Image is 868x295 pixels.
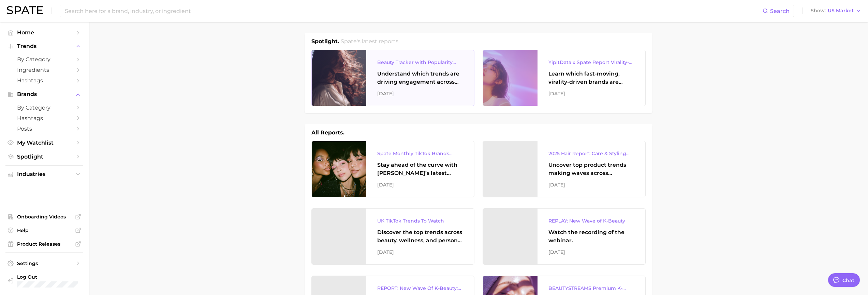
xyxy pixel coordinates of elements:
[548,149,634,158] div: 2025 Hair Report: Care & Styling Products
[5,89,83,99] button: Brands
[548,217,634,225] div: REPLAY: New Wave of K-Beauty
[548,70,634,86] div: Learn which fast-moving, virality-driven brands are leading the pack, the risks of viral growth, ...
[548,181,634,189] div: [DATE]
[311,50,474,106] a: Beauty Tracker with Popularity IndexUnderstand which trends are driving engagement across platfor...
[548,228,634,245] div: Watch the recording of the webinar.
[17,67,72,73] span: Ingredients
[17,29,72,36] span: Home
[377,161,463,177] div: Stay ahead of the curve with [PERSON_NAME]’s latest monthly tracker, spotlighting the fastest-gro...
[5,27,83,38] a: Home
[548,284,634,292] div: BEAUTYSTREAMS Premium K-beauty Trends Report
[5,169,83,179] button: Industries
[548,89,634,98] div: [DATE]
[5,102,83,113] a: by Category
[17,274,78,280] span: Log Out
[17,115,72,121] span: Hashtags
[483,208,646,265] a: REPLAY: New Wave of K-BeautyWatch the recording of the webinar.[DATE]
[17,56,72,63] span: by Category
[5,65,83,75] a: Ingredients
[377,217,463,225] div: UK TikTok Trends To Watch
[17,43,72,49] span: Trends
[5,212,83,222] a: Onboarding Videos
[377,228,463,245] div: Discover the top trends across beauty, wellness, and personal care on TikTok [GEOGRAPHIC_DATA].
[17,241,72,247] span: Product Releases
[377,89,463,98] div: [DATE]
[828,9,854,13] span: US Market
[5,75,83,86] a: Hashtags
[377,58,463,66] div: Beauty Tracker with Popularity Index
[809,6,863,15] button: ShowUS Market
[5,225,83,235] a: Help
[17,260,72,266] span: Settings
[311,208,474,265] a: UK TikTok Trends To WatchDiscover the top trends across beauty, wellness, and personal care on Ti...
[5,258,83,268] a: Settings
[311,129,344,137] h1: All Reports.
[377,284,463,292] div: REPORT: New Wave Of K-Beauty: [GEOGRAPHIC_DATA]’s Trending Innovations In Skincare & Color Cosmetics
[17,104,72,111] span: by Category
[5,239,83,249] a: Product Releases
[770,8,790,14] span: Search
[483,141,646,197] a: 2025 Hair Report: Care & Styling ProductsUncover top product trends making waves across platforms...
[17,140,72,146] span: My Watchlist
[17,91,72,97] span: Brands
[811,9,826,13] span: Show
[548,161,634,177] div: Uncover top product trends making waves across platforms — along with key insights into benefits,...
[17,214,72,220] span: Onboarding Videos
[5,151,83,162] a: Spotlight
[377,248,463,256] div: [DATE]
[5,113,83,124] a: Hashtags
[17,126,72,132] span: Posts
[17,171,72,177] span: Industries
[17,77,72,84] span: Hashtags
[311,141,474,197] a: Spate Monthly TikTok Brands TrackerStay ahead of the curve with [PERSON_NAME]’s latest monthly tr...
[5,137,83,148] a: My Watchlist
[5,272,83,290] a: Log out. Currently logged in with e-mail unhokang@lghnh.com.
[7,6,43,14] img: SPATE
[311,37,339,46] h1: Spotlight.
[548,58,634,66] div: YipitData x Spate Report Virality-Driven Brands Are Taking a Slice of the Beauty Pie
[377,70,463,86] div: Understand which trends are driving engagement across platforms in the skin, hair, makeup, and fr...
[341,37,399,46] h2: Spate's latest reports.
[64,5,763,17] input: Search here for a brand, industry, or ingredient
[548,248,634,256] div: [DATE]
[377,149,463,158] div: Spate Monthly TikTok Brands Tracker
[17,227,72,233] span: Help
[377,181,463,189] div: [DATE]
[17,153,72,160] span: Spotlight
[5,41,83,51] button: Trends
[5,124,83,134] a: Posts
[483,50,646,106] a: YipitData x Spate Report Virality-Driven Brands Are Taking a Slice of the Beauty PieLearn which f...
[5,54,83,65] a: by Category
